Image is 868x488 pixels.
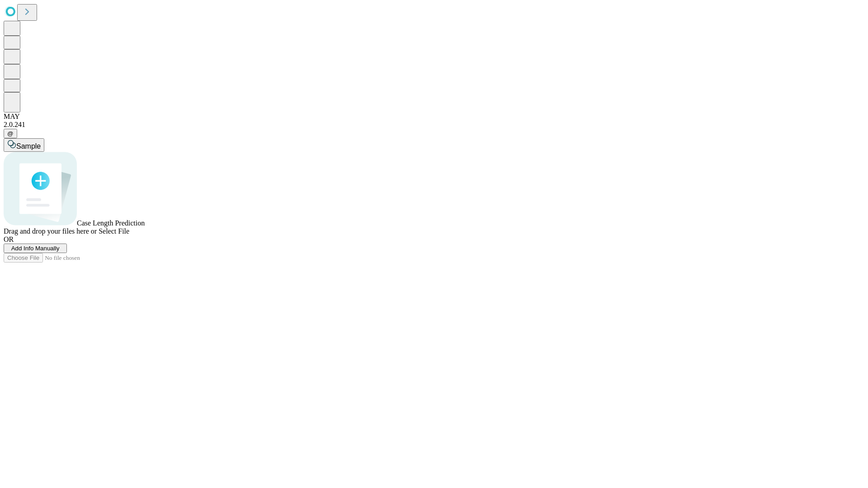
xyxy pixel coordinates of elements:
span: Select File [99,227,129,235]
span: Drag and drop your files here or [4,227,97,235]
button: @ [4,129,17,138]
span: Sample [16,142,41,150]
span: Add Info Manually [11,245,60,252]
div: 2.0.241 [4,121,864,129]
span: OR [4,235,14,243]
span: Case Length Prediction [77,219,145,227]
span: @ [7,130,14,137]
div: MAY [4,113,864,121]
button: Sample [4,138,44,152]
button: Add Info Manually [4,244,67,253]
